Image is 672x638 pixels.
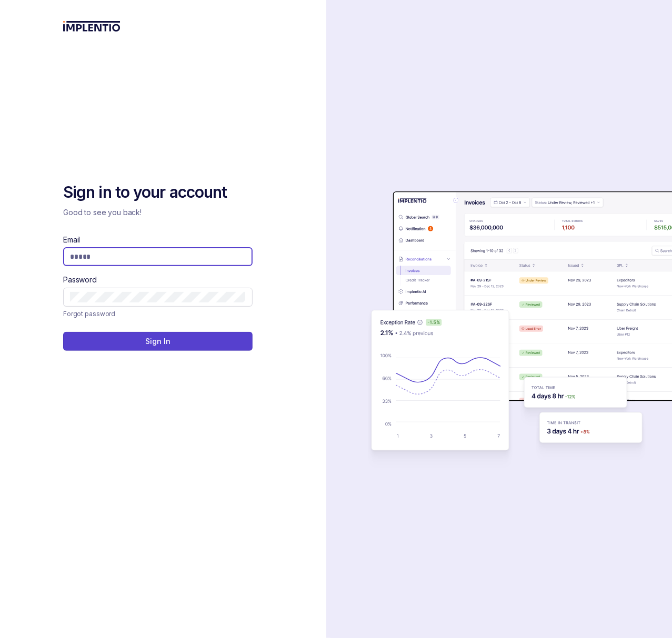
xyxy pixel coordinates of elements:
[63,309,115,319] p: Forgot password
[63,235,80,245] label: Email
[63,275,97,285] label: Password
[63,182,253,203] h2: Sign in to your account
[63,207,253,218] p: Good to see you back!
[63,309,115,319] a: Link Forgot password
[145,336,170,347] p: Sign In
[63,21,121,32] img: logo
[63,332,253,351] button: Sign In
